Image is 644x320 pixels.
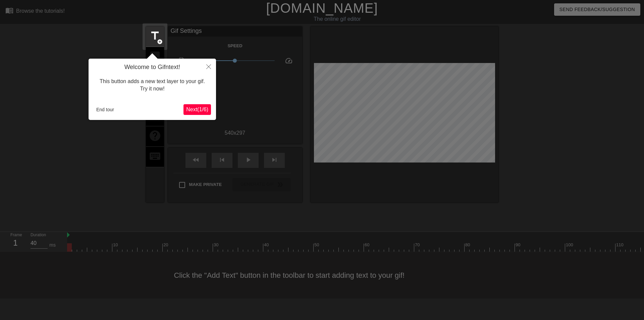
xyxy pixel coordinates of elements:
button: Next [183,104,211,115]
div: This button adds a new text layer to your gif. Try it now! [94,71,211,100]
h4: Welcome to Gifntext! [94,64,211,71]
button: Close [201,59,216,74]
button: End tour [94,105,117,115]
span: Next ( 1 / 6 ) [186,107,208,112]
